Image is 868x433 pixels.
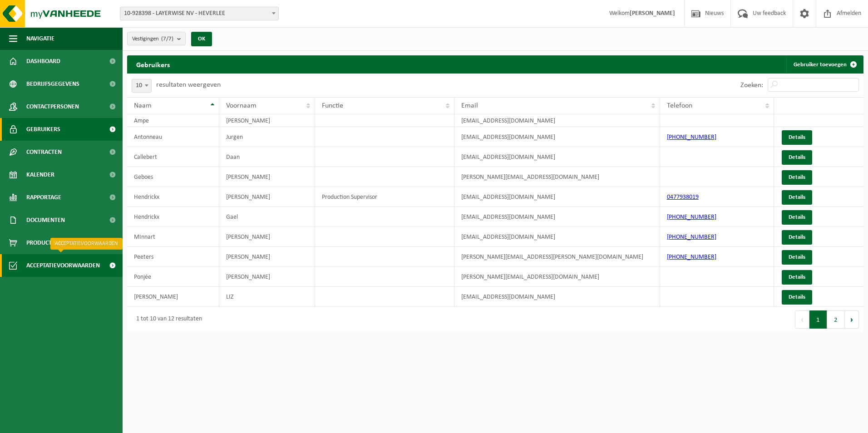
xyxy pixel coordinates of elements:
span: Voornaam [226,102,256,109]
td: [EMAIL_ADDRESS][DOMAIN_NAME] [454,147,660,167]
td: [PERSON_NAME][EMAIL_ADDRESS][PERSON_NAME][DOMAIN_NAME] [454,247,660,267]
span: 10 [132,79,151,92]
td: Jurgen [219,127,315,147]
div: 1 tot 10 van 12 resultaten [132,311,202,328]
td: Hendrickx [127,187,219,207]
span: Rapportage [26,186,61,209]
td: Callebert [127,147,219,167]
td: Hendrickx [127,207,219,227]
a: Details [782,290,812,305]
td: [PERSON_NAME][EMAIL_ADDRESS][DOMAIN_NAME] [454,267,660,287]
a: Details [782,150,812,165]
td: [PERSON_NAME][EMAIL_ADDRESS][DOMAIN_NAME] [454,167,660,187]
td: Geboes [127,167,219,187]
td: [EMAIL_ADDRESS][DOMAIN_NAME] [454,127,660,147]
span: Bedrijfsgegevens [26,73,79,95]
a: 0477938019 [667,194,699,201]
span: Naam [134,102,152,109]
span: 10-928398 - LAYERWISE NV - HEVERLEE [120,7,279,20]
span: Product Shop [26,231,68,254]
td: [EMAIL_ADDRESS][DOMAIN_NAME] [454,227,660,247]
span: Telefoon [667,102,692,109]
button: Next [845,310,859,329]
a: Details [782,130,812,145]
a: [PHONE_NUMBER] [667,214,716,221]
td: Ponjée [127,267,219,287]
a: [PHONE_NUMBER] [667,134,716,141]
strong: [PERSON_NAME] [630,10,675,17]
button: Vestigingen(7/7) [127,32,186,45]
td: [PERSON_NAME] [219,227,315,247]
td: [PERSON_NAME] [127,287,219,307]
a: Details [782,250,812,265]
span: Gebruikers [26,118,60,141]
td: [PERSON_NAME] [219,187,315,207]
span: Acceptatievoorwaarden [26,254,100,277]
td: LIZ [219,287,315,307]
td: [PERSON_NAME] [219,167,315,187]
td: MInnart [127,227,219,247]
td: [EMAIL_ADDRESS][DOMAIN_NAME] [454,187,660,207]
span: Contactpersonen [26,95,79,118]
span: Navigatie [26,27,54,50]
span: Functie [322,102,343,109]
button: Previous [795,310,809,329]
button: OK [191,32,212,46]
td: [PERSON_NAME] [219,114,315,127]
span: Vestigingen [132,32,173,46]
a: Details [782,210,812,225]
td: [EMAIL_ADDRESS][DOMAIN_NAME] [454,114,660,127]
td: [PERSON_NAME] [219,267,315,287]
label: Zoeken: [740,82,763,89]
a: Details [782,190,812,205]
span: Contracten [26,141,62,163]
a: Details [782,170,812,185]
td: [EMAIL_ADDRESS][DOMAIN_NAME] [454,287,660,307]
h2: Gebruikers [127,55,179,73]
td: Daan [219,147,315,167]
td: [EMAIL_ADDRESS][DOMAIN_NAME] [454,207,660,227]
a: [PHONE_NUMBER] [667,234,716,241]
span: 10 [132,79,152,93]
td: Gael [219,207,315,227]
td: Antonneau [127,127,219,147]
a: [PHONE_NUMBER] [667,254,716,261]
a: Details [782,270,812,285]
td: Production Supervisor [315,187,454,207]
td: Ampe [127,114,219,127]
span: 10-928398 - LAYERWISE NV - HEVERLEE [120,7,278,20]
button: 2 [827,310,845,329]
td: Peeters [127,247,219,267]
span: Dashboard [26,50,60,73]
button: 1 [809,310,827,329]
count: (7/7) [161,36,173,42]
a: Details [782,230,812,245]
a: Gebruiker toevoegen [786,55,863,74]
span: Documenten [26,209,65,231]
span: Kalender [26,163,54,186]
span: Email [461,102,478,109]
td: [PERSON_NAME] [219,247,315,267]
label: resultaten weergeven [156,81,221,89]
